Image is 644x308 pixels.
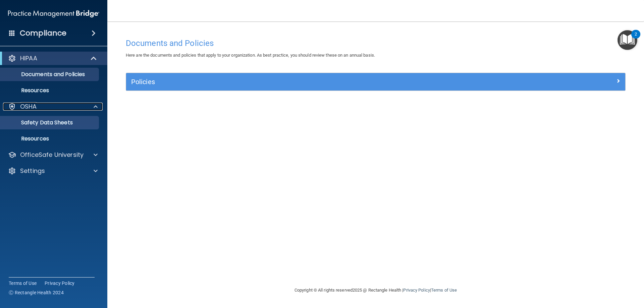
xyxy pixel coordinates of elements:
[8,103,98,111] a: OSHA
[4,87,96,94] p: Resources
[9,289,64,296] span: Ⓒ Rectangle Health 2024
[528,260,636,287] iframe: Drift Widget Chat Controller
[20,28,66,38] h4: Compliance
[618,30,637,50] button: Open Resource Center, 2 new notifications
[20,54,37,62] p: HIPAA
[431,288,457,293] a: Terms of Use
[8,54,97,62] a: HIPAA
[126,39,626,48] h4: Documents and Policies
[635,34,637,43] div: 2
[4,119,96,126] p: Safety Data Sheets
[131,76,620,87] a: Policies
[403,288,430,293] a: Privacy Policy
[8,167,98,175] a: Settings
[20,103,37,111] p: OSHA
[20,167,45,175] p: Settings
[126,53,375,58] span: Here are the documents and policies that apply to your organization. As best practice, you should...
[253,280,498,301] div: Copyright © All rights reserved 2025 @ Rectangle Health | |
[20,151,84,159] p: OfficeSafe University
[4,71,96,78] p: Documents and Policies
[9,280,37,287] a: Terms of Use
[45,280,75,287] a: Privacy Policy
[8,151,98,159] a: OfficeSafe University
[8,7,99,20] img: PMB logo
[4,135,96,142] p: Resources
[131,78,495,85] h5: Policies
